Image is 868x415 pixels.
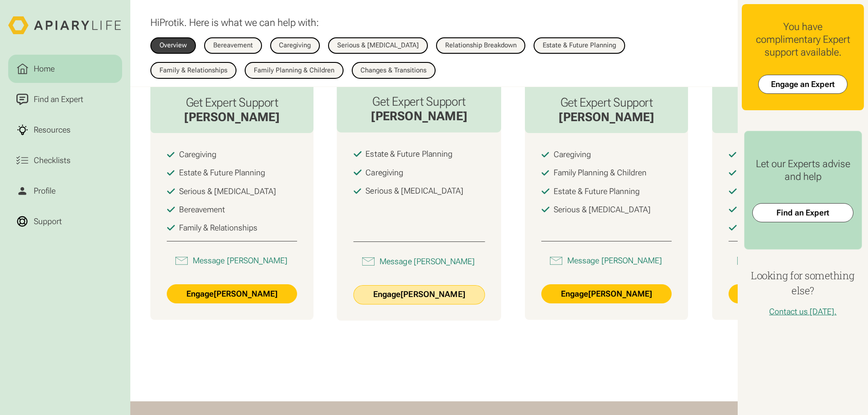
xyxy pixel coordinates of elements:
a: Overview [150,37,196,54]
a: Resources [8,116,122,144]
div: [PERSON_NAME] [601,256,662,266]
a: Engage an Expert [758,75,847,94]
div: [PERSON_NAME] [559,110,654,125]
div: Message [193,256,225,266]
a: Profile [8,177,122,205]
div: Family & Relationships [179,223,257,233]
a: Caregiving [270,37,320,54]
div: Family Planning & Children [254,67,334,74]
h3: Get Expert Support [184,95,280,110]
div: Bereavement [179,205,225,215]
a: Message[PERSON_NAME] [354,254,485,269]
a: Estate & Future Planning [534,37,625,54]
div: Let our Experts advise and help [752,158,853,183]
div: Relationship Breakdown [445,42,517,49]
div: Estate & Future Planning [554,186,640,196]
div: Serious & [MEDICAL_DATA] [337,42,419,49]
div: Message [567,256,599,266]
a: Changes & Transitions [352,62,436,79]
div: Find an Expert [31,93,85,106]
a: Checklists [8,146,122,175]
div: [PERSON_NAME] [414,256,475,267]
div: Family Planning & Children [554,168,647,178]
div: Support [31,215,64,228]
div: Estate & Future Planning [179,168,265,178]
p: Hi . Here is what we can help with: [150,16,319,29]
div: Message [380,256,412,267]
div: Family & Relationships [159,67,227,74]
a: Engage[PERSON_NAME] [541,284,672,303]
a: Find an Expert [8,85,122,114]
div: Checklists [31,154,72,167]
a: Serious & [MEDICAL_DATA] [328,37,428,54]
div: Bereavement [213,42,253,49]
a: Family & Relationships [150,62,236,79]
a: Relationship Breakdown [436,37,526,54]
div: Caregiving [279,42,311,49]
div: Serious & [MEDICAL_DATA] [554,205,651,215]
a: Find an Expert [752,203,853,222]
a: Support [8,207,122,236]
h4: Looking for something else? [742,268,864,298]
div: [PERSON_NAME] [227,256,288,266]
div: Changes & Transitions [360,67,426,74]
span: Protik [159,16,184,28]
a: Contact us [DATE]. [769,307,837,316]
div: Profile [31,185,57,197]
div: Estate & Future Planning [543,42,616,49]
div: Caregiving [179,149,216,159]
h3: Get Expert Support [371,94,467,109]
div: [PERSON_NAME] [184,110,280,125]
a: Bereavement [204,37,262,54]
div: Serious & [MEDICAL_DATA] [179,186,276,196]
a: Message[PERSON_NAME] [729,254,859,268]
a: Engage[PERSON_NAME] [354,285,485,305]
h3: Get Expert Support [559,95,654,110]
a: Message[PERSON_NAME] [541,254,672,268]
a: Message[PERSON_NAME] [167,254,297,268]
div: Serious & [MEDICAL_DATA] [366,186,464,196]
a: Engage[PERSON_NAME] [729,284,859,303]
a: Engage[PERSON_NAME] [167,284,297,303]
div: Caregiving [366,168,404,178]
div: Resources [31,124,72,136]
div: Estate & Future Planning [366,149,453,159]
div: You have complimentary Expert support available. [750,20,856,59]
a: Home [8,55,122,83]
div: [PERSON_NAME] [371,109,467,124]
a: Family Planning & Children [245,62,344,79]
div: Caregiving [554,149,591,159]
div: Home [31,63,56,75]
